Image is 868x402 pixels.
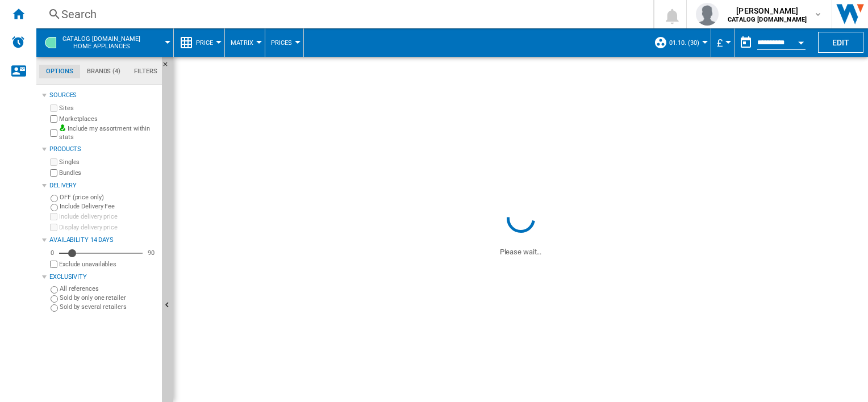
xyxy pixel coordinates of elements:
[51,304,58,312] input: Sold by several retailers
[51,286,58,294] input: All references
[50,158,57,166] input: Singles
[49,181,157,190] div: Delivery
[51,195,58,202] input: OFF (price only)
[50,261,57,268] input: Display delivery price
[59,124,66,131] img: mysite-bg-18x18.png
[271,28,298,57] button: Prices
[80,65,127,78] md-tab-item: Brands (4)
[654,28,705,57] div: 01.10. (30)
[60,202,157,211] label: Include Delivery Fee
[711,28,735,57] md-menu: Currency
[231,28,259,57] button: Matrix
[669,28,705,57] button: 01.10. (30)
[196,28,219,57] button: Price
[735,31,757,54] button: md-calendar
[60,294,157,302] label: Sold by only one retailer
[50,213,57,220] input: Include delivery price
[127,65,164,78] md-tab-item: Filters
[50,115,57,123] input: Marketplaces
[59,158,157,166] label: Singles
[669,39,699,47] span: 01.10. (30)
[42,28,168,57] div: CATALOG [DOMAIN_NAME]Home appliances
[51,204,58,211] input: Include Delivery Fee
[696,3,719,26] img: profile.jpg
[162,57,176,77] button: Hide
[11,35,25,49] img: alerts-logo.svg
[39,65,80,78] md-tab-item: Options
[59,124,157,142] label: Include my assortment within stats
[59,248,143,259] md-slider: Availability
[61,6,624,22] div: Search
[49,273,157,282] div: Exclusivity
[62,35,140,50] span: CATALOG ELECTROLUX.UK:Home appliances
[60,284,157,293] label: All references
[60,303,157,311] label: Sold by several retailers
[145,249,157,257] div: 90
[59,104,157,112] label: Sites
[60,193,157,202] label: OFF (price only)
[49,91,157,100] div: Sources
[49,236,157,245] div: Availability 14 Days
[59,169,157,177] label: Bundles
[728,16,807,23] b: CATALOG [DOMAIN_NAME]
[196,39,213,47] span: Price
[791,31,811,51] button: Open calendar
[717,28,728,57] button: £
[51,295,58,303] input: Sold by only one retailer
[50,126,57,140] input: Include my assortment within stats
[49,145,157,154] div: Products
[59,223,157,232] label: Display delivery price
[271,39,292,47] span: Prices
[62,28,152,57] button: CATALOG [DOMAIN_NAME]Home appliances
[818,32,863,53] button: Edit
[728,5,807,16] span: [PERSON_NAME]
[717,37,723,49] span: £
[50,169,57,177] input: Bundles
[59,212,157,221] label: Include delivery price
[59,260,157,269] label: Exclude unavailables
[180,28,219,57] div: Price
[59,115,157,123] label: Marketplaces
[500,248,542,256] ng-transclude: Please wait...
[50,224,57,231] input: Display delivery price
[48,249,57,257] div: 0
[50,104,57,112] input: Sites
[231,39,253,47] span: Matrix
